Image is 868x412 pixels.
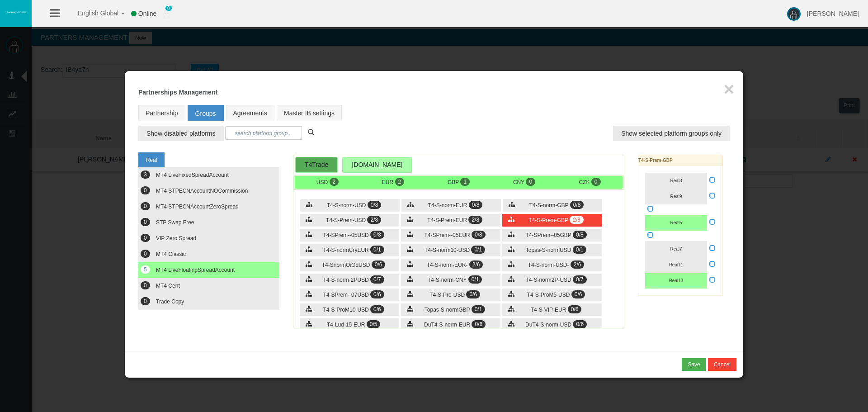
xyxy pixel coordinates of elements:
span: 0 [141,250,150,258]
span: CZK [579,179,590,185]
a: Master IB settings [277,105,342,121]
div: T4Trade [295,157,338,173]
span: MT4 Classic [156,251,186,257]
span: DuT4-S-norm-EUR [424,322,470,328]
span: MT4 Cent [156,283,180,289]
span: T4-S-VIP-EUR [531,307,566,313]
span: Real13 [669,278,684,283]
span: T4-S-Pro-USD [429,292,465,298]
span: Real3 [670,178,682,183]
span: 2 [330,178,339,186]
span: 0 [591,178,601,186]
button: Real11 [645,257,707,273]
span: 0/6 [472,320,486,328]
a: Partnership [138,105,185,121]
span: 0 [141,186,150,194]
span: Topas-S-normUSD [526,247,571,253]
span: T4-S-norm-2PUSD [323,277,368,283]
span: 0 [141,202,150,210]
span: 0/1 [468,275,482,284]
span: 0 [141,218,150,226]
button: Show selected platform groups only [613,126,730,141]
span: Online [138,10,156,17]
span: T4-SnormOiGdUSD [322,262,370,268]
span: T4-S-norm-GBP [529,202,568,208]
span: Real7 [670,246,682,251]
span: T4-S-norm10-USD [425,247,470,253]
span: 0 [141,234,150,242]
span: Real11 [669,262,684,267]
button: 0 MT4 STPECNAccountNOCommission [138,183,279,199]
span: Real9 [670,194,682,199]
span: EUR [382,179,393,185]
span: T4-S-norm-EUR- [427,262,468,268]
span: 2/8 [570,216,584,224]
button: Real3 [645,173,707,189]
button: 0 MT4 Cent [138,278,279,294]
span: Show disabled platforms [146,129,216,138]
span: 0 [526,178,535,186]
span: 2/8 [468,216,482,224]
span: T4-S-norm-EUR [428,202,467,208]
span: 0 [141,281,150,289]
button: Real13 [645,273,707,289]
span: 0/8 [368,201,382,209]
span: STP Swap Free [156,219,194,226]
span: Trade Copy [156,298,184,305]
button: Real7 [645,241,707,257]
button: 0 MT4 STPECNAccountZeroSpread [138,199,279,215]
span: 2/6 [571,260,585,269]
a: Groups [188,105,224,121]
span: 2 [395,178,405,186]
span: T4-SPrem--05USD [323,232,368,238]
span: T4-Lud-15-EUR [327,322,365,328]
span: [PERSON_NAME] [807,10,859,17]
input: search platform group... [225,126,302,140]
span: MT4 STPECNAccountZeroSpread [156,204,239,210]
span: T4-S-Prem-GBP [528,217,568,223]
span: MT4 LiveFloatingSpreadAccount [156,267,235,273]
span: T4-S-normCryEUR [323,247,368,253]
button: 0 MT4 Classic [138,246,279,262]
span: T4-S-Prem-USD [326,217,366,223]
span: T4-S-ProM5-USD [527,292,570,298]
span: Real5 [670,220,682,225]
button: 5 MT4 LiveFloatingSpreadAccount [138,262,279,278]
span: 2/8 [367,216,381,224]
b: T4-S-Prem-GBP [638,158,673,163]
span: 0/5 [367,320,381,328]
span: T4-SPrem--07USD [323,292,368,298]
span: Show selected platform groups only [621,129,722,138]
span: 0/7 [573,275,587,284]
span: 0/8 [472,231,486,239]
span: 0/6 [568,305,582,313]
span: CNY [513,179,524,185]
button: Real5 [645,215,707,231]
span: 0/6 [370,290,384,298]
span: 0/8 [370,231,384,239]
span: DuT4-S-norm-USD [525,322,571,328]
a: Agreements [226,105,274,121]
span: T4-S-norm-CNY [428,277,467,283]
img: user_small.png [163,9,170,19]
span: 0/1 [573,246,587,254]
span: 0/6 [571,290,585,298]
div: [DOMAIN_NAME] [342,157,412,173]
button: 0 Trade Copy [138,294,279,310]
span: 0/6 [573,320,587,328]
span: 0/1 [471,246,485,254]
span: 0/8 [570,201,584,209]
span: T4-S-ProM10-USD [323,307,368,313]
span: 0/1 [472,305,486,313]
span: 0/6 [370,305,384,313]
button: Cancel [708,358,736,371]
span: 0 [141,297,150,305]
span: T4-S-norm2P-USD [525,277,571,283]
span: T4-S-norm-USD [327,202,366,208]
span: 1 [460,178,470,186]
span: T4-SPrem--05GBP [526,232,571,238]
b: Partnerships Management [138,89,217,96]
span: T4-SPrem--05EUR [424,232,470,238]
span: Groups [195,110,216,117]
button: × [724,80,734,98]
